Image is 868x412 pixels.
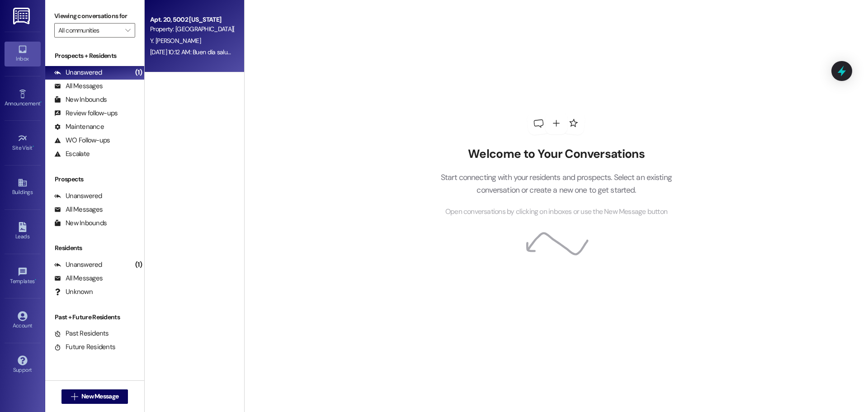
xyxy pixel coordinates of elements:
input: All communities [58,23,121,38]
div: Prospects + Residents [45,51,144,61]
div: Unknown [54,287,93,297]
span: Open conversations by clicking on inboxes or use the New Message button [445,206,667,218]
a: Account [5,308,41,333]
a: Site Visit • [5,131,41,155]
span: • [35,277,36,283]
span: Y. [PERSON_NAME] [150,37,201,45]
div: Future Residents [54,342,115,352]
div: Prospects [45,175,144,184]
h2: Welcome to Your Conversations [427,147,685,161]
div: Unanswered [54,260,102,270]
div: Apt. 20, 5002 [US_STATE] [150,15,234,24]
div: Unanswered [54,191,102,201]
div: (1) [133,66,144,80]
div: Review follow-ups [54,109,118,118]
div: Property: [GEOGRAPHIC_DATA][PERSON_NAME] (4000) [150,24,234,34]
div: (1) [133,258,144,272]
div: Unanswered [54,68,102,77]
span: • [40,99,42,105]
a: Leads [5,219,41,244]
div: Maintenance [54,122,104,132]
p: Start connecting with your residents and prospects. Select an existing conversation or create a n... [427,171,685,197]
i:  [71,393,78,400]
label: Viewing conversations for [54,9,135,23]
div: Escalate [54,149,90,159]
a: Templates • [5,264,41,289]
div: All Messages [54,81,103,91]
div: Past Residents [54,329,109,338]
div: New Inbounds [54,218,107,228]
a: Support [5,353,41,377]
div: Past + Future Residents [45,313,144,322]
div: New Inbounds [54,95,107,104]
a: Inbox [5,42,41,66]
i:  [125,27,130,34]
span: • [33,143,34,150]
img: ResiDesk Logo [13,8,32,24]
div: WO Follow-ups [54,136,110,145]
div: Residents [45,243,144,253]
div: All Messages [54,205,103,214]
div: All Messages [54,274,103,283]
span: New Message [81,392,118,401]
a: Buildings [5,175,41,199]
button: New Message [61,389,128,404]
